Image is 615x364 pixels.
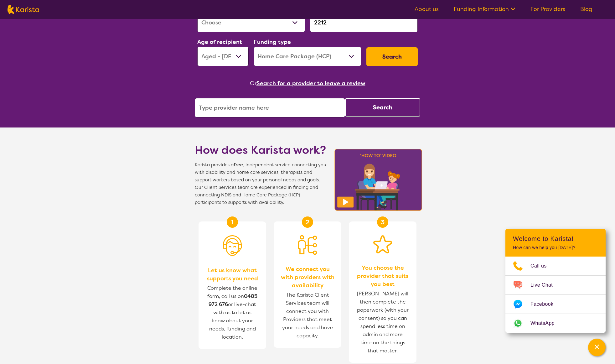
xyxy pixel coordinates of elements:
a: About us [415,5,439,13]
span: Facebook [530,299,561,309]
img: Karista video [333,147,424,213]
h1: How does Karista work? [195,143,326,158]
input: Type [310,13,418,32]
span: You choose the provider that suits you best [355,264,410,288]
span: We connect you with providers with availability [280,265,335,289]
button: Channel Menu [588,339,606,356]
a: Blog [580,5,592,13]
h2: Welcome to Karista! [513,235,598,242]
label: Funding type [254,38,291,46]
div: 2 [302,216,313,228]
img: Star icon [373,235,392,253]
label: Age of recipient [197,38,242,46]
button: Search [345,98,420,117]
a: Funding Information [454,5,515,13]
a: Web link opens in a new tab. [505,314,606,333]
span: Complete the online form, call us on or live-chat with us to let us know about your needs, fundin... [207,285,257,340]
ul: Choose channel [505,257,606,333]
img: Karista logo [8,5,39,14]
span: Or [250,79,256,88]
button: Search [366,47,418,66]
span: Karista provides a , independent service connecting you with disability and home care services, t... [195,161,326,206]
img: Person being matched to services icon [298,235,317,255]
span: Call us [530,261,554,271]
input: Type provider name here [195,98,345,117]
span: The Karista Client Services team will connect you with Providers that meet your needs and have ca... [280,289,335,341]
p: How can we help you [DATE]? [513,245,598,250]
span: WhatsApp [530,319,562,328]
div: Channel Menu [505,229,606,333]
span: Live Chat [530,280,560,290]
a: For Providers [530,5,565,13]
div: 1 [227,216,238,228]
div: 3 [377,216,388,228]
span: Let us know what supports you need [205,266,260,283]
img: Person with headset icon [223,235,242,256]
button: Search for a provider to leave a review [256,79,365,88]
span: [PERSON_NAME] will then complete the paperwork (with your consent) so you can spend less time on ... [355,288,410,356]
b: free [234,162,243,168]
